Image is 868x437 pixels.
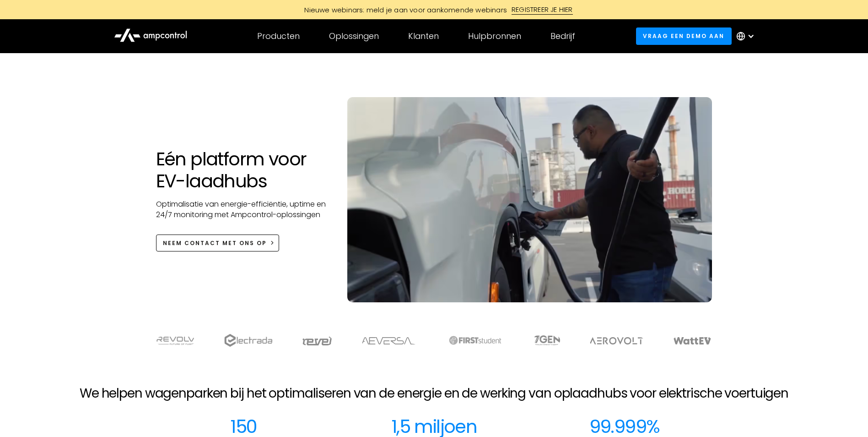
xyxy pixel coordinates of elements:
[228,5,640,15] a: Nieuwe webinars: meld je aan voor aankomende webinarsREGISTREER JE HIER
[636,27,732,44] a: Vraag een demo aan
[550,31,575,41] div: Bedrijf
[163,239,267,247] div: NEEM CONTACT MET ONS OP
[156,235,280,251] a: NEEM CONTACT MET ONS OP
[224,334,272,347] img: electrada logo
[408,31,439,41] div: Klanten
[80,386,788,401] h2: We helpen wagenparken bij het optimaliseren van de energie en de werking van oplaadhubs voor elek...
[257,31,300,41] div: Producten
[468,31,521,41] div: Hulpbronnen
[589,337,644,344] img: Aerovolt Logo
[329,31,379,41] div: Oplossingen
[673,337,712,344] img: WattEV logo
[156,199,329,220] p: Optimalisatie van energie-efficiëntie, uptime en 24/7 monitoring met Ampcontrol-oplossingen
[156,148,329,192] h1: Eén platform voor EV-laadhubs
[512,5,573,15] div: REGISTREER JE HIER
[295,5,512,15] div: Nieuwe webinars: meld je aan voor aankomende webinars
